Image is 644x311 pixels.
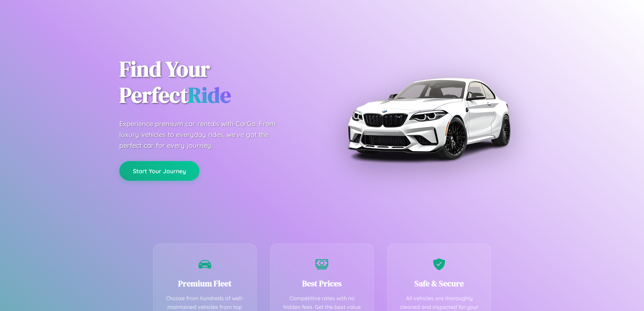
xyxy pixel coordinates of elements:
[281,278,363,289] h3: Best Prices
[164,278,246,289] h3: Premium Fleet
[119,161,199,181] button: Start Your Journey
[119,118,288,151] p: Experience premium car rentals with CarGo. From luxury vehicles to everyday rides, we've got the ...
[398,278,481,289] h3: Safe & Secure
[344,34,513,203] img: Premium BMW car rental vehicle
[119,56,312,108] h1: Find Your Perfect
[188,80,231,110] span: Ride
